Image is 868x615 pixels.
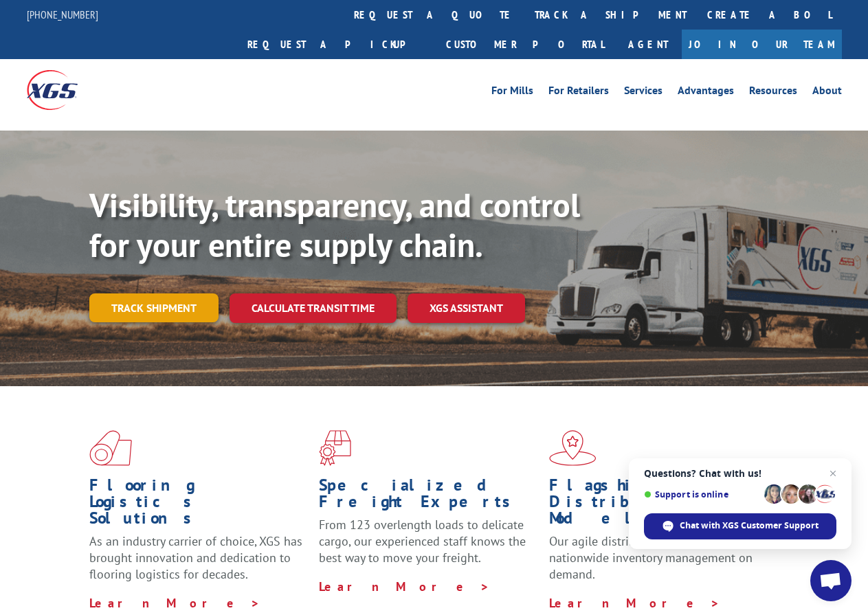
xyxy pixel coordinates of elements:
span: Support is online [644,489,759,500]
a: Track shipment [89,293,219,322]
a: Resources [749,85,797,100]
span: Chat with XGS Customer Support [644,513,836,539]
a: For Mills [491,85,533,100]
a: Learn More > [549,595,720,611]
a: Services [624,85,663,100]
img: xgs-icon-flagship-distribution-model-red [549,430,597,466]
p: From 123 overlength loads to delicate cargo, our experienced staff knows the best way to move you... [319,517,538,578]
h1: Specialized Freight Experts [319,477,538,517]
a: Advantages [678,85,734,100]
a: For Retailers [548,85,609,100]
a: Learn More > [89,595,260,611]
b: Visibility, transparency, and control for your entire supply chain. [89,183,580,266]
img: xgs-icon-focused-on-flooring-red [319,430,351,466]
img: xgs-icon-total-supply-chain-intelligence-red [89,430,132,466]
a: Open chat [810,560,852,601]
a: About [812,85,842,100]
a: XGS ASSISTANT [408,293,525,323]
a: Customer Portal [436,30,614,59]
a: Calculate transit time [230,293,397,323]
span: As an industry carrier of choice, XGS has brought innovation and dedication to flooring logistics... [89,533,302,582]
span: Our agile distribution network gives you nationwide inventory management on demand. [549,533,764,582]
h1: Flagship Distribution Model [549,477,768,533]
a: Request a pickup [237,30,436,59]
a: Learn More > [319,579,490,594]
span: Chat with XGS Customer Support [680,519,819,532]
a: Agent [614,30,682,59]
a: Join Our Team [682,30,842,59]
a: [PHONE_NUMBER] [27,8,98,21]
span: Questions? Chat with us! [644,468,836,479]
h1: Flooring Logistics Solutions [89,477,309,533]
